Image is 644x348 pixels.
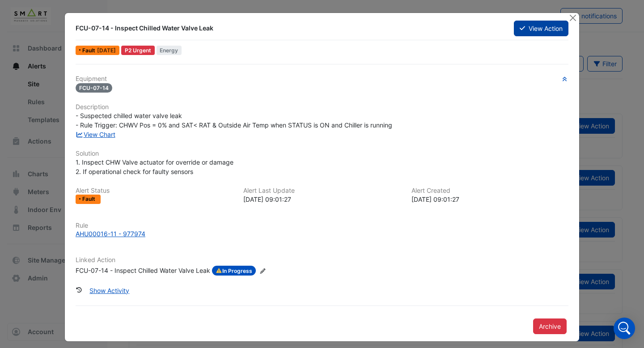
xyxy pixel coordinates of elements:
span: 1. Inspect CHW Valve actuator for override or damage 2. If operational check for faulty sensors [76,158,233,175]
span: FCU-07-14 [76,83,112,93]
fa-icon: Edit Linked Action [259,267,266,274]
a: AHU00016-11 - 977974 [76,229,568,238]
div: [DATE] 09:01:27 [411,195,568,204]
h6: Equipment [76,75,568,83]
span: Mon 11-Aug-2025 18:01 AEST [97,47,116,54]
button: View Action [514,21,568,36]
span: Fault [82,196,97,202]
h6: Linked Action [76,256,568,264]
h6: Rule [76,222,568,229]
h6: Solution [76,150,568,157]
div: AHU00016-11 - 977974 [76,229,145,238]
span: Fault [82,48,97,53]
span: - Suspected chilled water valve leak - Rule Trigger: CHWV Pos = 0% and SAT< RAT & Outside Air Tem... [76,112,392,129]
div: [DATE] 09:01:27 [243,195,400,204]
button: Close [568,13,577,22]
div: Open Intercom Messenger [614,318,635,339]
h6: Alert Created [411,187,568,195]
div: FCU-07-14 - Inspect Chilled Water Valve Leak [76,24,503,33]
span: In Progress [212,266,256,276]
div: FCU-07-14 - Inspect Chilled Water Valve Leak [76,266,210,276]
button: Show Activity [84,283,135,298]
div: P2 Urgent [121,46,155,55]
a: View Chart [76,131,115,138]
h6: Description [76,103,568,111]
button: Archive [533,318,567,334]
h6: Alert Last Update [243,187,400,195]
h6: Alert Status [76,187,233,195]
span: Energy [157,46,182,55]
